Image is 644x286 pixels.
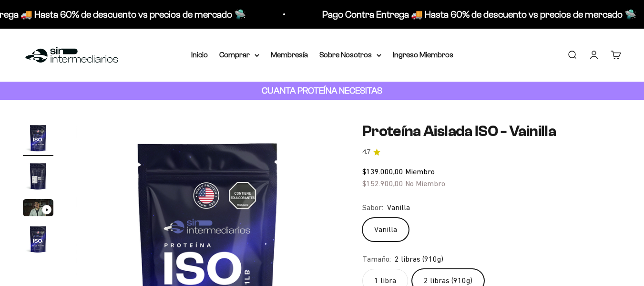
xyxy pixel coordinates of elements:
img: Proteína Aislada ISO - Vainilla [23,161,53,191]
strong: CUANTA PROTEÍNA NECESITAS [262,85,382,95]
span: $152.900,00 [362,179,403,188]
span: 4.7 [362,147,370,158]
p: Pago Contra Entrega 🚚 Hasta 60% de descuento vs precios de mercado 🛸 [322,7,636,22]
h1: Proteína Aislada ISO - Vainilla [362,123,621,139]
legend: Sabor: [362,201,383,214]
span: 2 libras (910g) [395,253,443,265]
img: Proteína Aislada ISO - Vainilla [23,123,53,153]
a: Ingreso Miembros [393,51,453,59]
summary: Comprar [219,49,259,61]
button: Ir al artículo 4 [23,224,53,257]
img: Proteína Aislada ISO - Vainilla [23,224,53,254]
button: Ir al artículo 2 [23,161,53,194]
span: Vanilla [387,201,410,214]
a: Inicio [191,51,208,59]
legend: Tamaño: [362,253,391,265]
button: Ir al artículo 3 [23,199,53,219]
a: 4.74.7 de 5.0 estrellas [362,147,621,158]
span: No Miembro [405,179,445,188]
a: Membresía [271,51,308,59]
span: Miembro [405,167,435,176]
summary: Sobre Nosotros [319,49,381,61]
span: $139.000,00 [362,167,403,176]
button: Ir al artículo 1 [23,123,53,156]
